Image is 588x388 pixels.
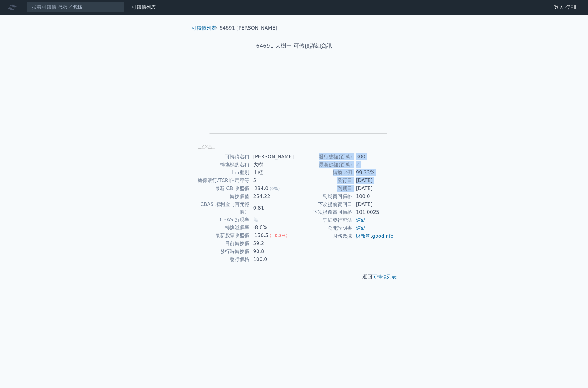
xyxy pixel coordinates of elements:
a: 可轉債列表 [372,274,397,280]
td: 轉換比例 [294,169,352,177]
td: , [352,232,394,240]
a: 連結 [356,225,366,231]
td: CBAS 權利金（百元報價） [194,200,250,216]
p: 返回 [187,273,401,280]
td: 發行日 [294,177,352,185]
g: Chart [204,69,387,142]
h1: 64691 大樹一 可轉債詳細資訊 [187,42,401,50]
td: -8.0% [250,224,294,232]
td: 擔保銀行/TCRI信用評等 [194,177,250,185]
a: 可轉債列表 [192,25,216,31]
td: 到期賣回價格 [294,192,352,200]
td: 100.0 [352,192,394,200]
td: 101.0025 [352,208,394,216]
td: 可轉債名稱 [194,153,250,161]
td: 0.81 [250,200,294,216]
td: 轉換標的名稱 [194,161,250,169]
div: 234.0 [253,185,270,192]
td: 99.33% [352,169,394,177]
td: 上櫃 [250,169,294,177]
span: (0%) [269,186,280,191]
td: 目前轉換價 [194,240,250,247]
td: [DATE] [352,185,394,192]
td: 5 [250,177,294,185]
td: 上市櫃別 [194,169,250,177]
td: 90.8 [250,247,294,255]
td: 財務數據 [294,232,352,240]
li: › [192,24,218,32]
td: 254.22 [250,192,294,200]
td: [DATE] [352,200,394,208]
li: 64691 [PERSON_NAME] [219,24,277,32]
td: 最新股票收盤價 [194,232,250,240]
a: 登入／註冊 [549,2,583,12]
td: 到期日 [294,185,352,192]
td: 發行時轉換價 [194,247,250,255]
td: 公開說明書 [294,224,352,232]
td: 詳細發行辦法 [294,216,352,224]
td: CBAS 折現率 [194,216,250,224]
td: [PERSON_NAME] [250,153,294,161]
td: 59.2 [250,240,294,247]
td: 轉換價值 [194,192,250,200]
span: 無 [253,217,258,222]
input: 搜尋可轉債 代號／名稱 [27,2,124,13]
td: 轉換溢價率 [194,224,250,232]
td: 下次提前賣回日 [294,200,352,208]
td: [DATE] [352,177,394,185]
td: 100.0 [250,255,294,263]
div: 聊天小工具 [558,359,588,388]
td: 大樹 [250,161,294,169]
td: 最新 CB 收盤價 [194,185,250,192]
td: 最新餘額(百萬) [294,161,352,169]
td: 發行價格 [194,255,250,263]
td: 300 [352,153,394,161]
span: (+0.3%) [269,233,287,238]
td: 2 [352,161,394,169]
a: 可轉債列表 [132,4,156,10]
div: 150.5 [253,232,270,239]
td: 下次提前賣回價格 [294,208,352,216]
a: goodinfo [372,233,394,239]
iframe: Chat Widget [558,359,588,388]
a: 連結 [356,217,366,223]
td: 發行總額(百萬) [294,153,352,161]
a: 財報狗 [356,233,371,239]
